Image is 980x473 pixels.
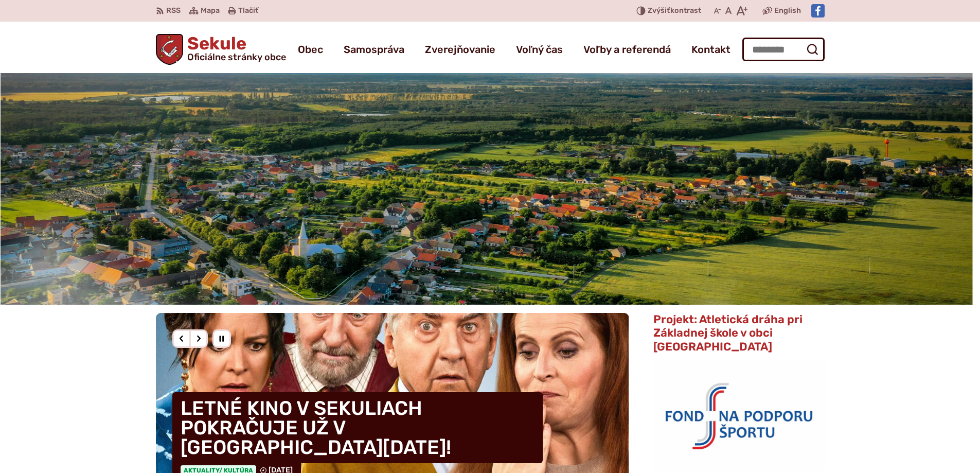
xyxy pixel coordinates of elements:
[201,5,220,17] span: Mapa
[238,7,258,15] span: Tlačiť
[298,35,323,64] a: Obec
[156,34,287,65] a: Logo Sekule, prejsť na domovskú stránku.
[691,35,730,64] a: Kontakt
[183,35,286,62] h1: Sekule
[648,7,701,15] span: kontrast
[516,35,563,64] a: Voľný čas
[653,359,824,470] img: logo_fnps.png
[172,329,191,348] div: Predošlý slajd
[425,35,495,64] a: Zverejňovanie
[774,5,801,17] span: English
[583,35,671,64] a: Voľby a referendá
[189,329,208,348] div: Nasledujúci slajd
[344,35,404,64] a: Samospráva
[212,329,231,348] div: Pozastaviť pohyb slajdera
[187,52,286,62] span: Oficiálne stránky obce
[811,4,825,17] img: Prejsť na Facebook stránku
[648,6,670,15] span: Zvýšiť
[156,34,184,65] img: Prejsť na domovskú stránku
[772,5,803,17] a: English
[653,312,803,354] span: Projekt: Atletická dráha pri Základnej škole v obci [GEOGRAPHIC_DATA]
[166,5,181,17] span: RSS
[172,392,543,463] h4: LETNÉ KINO V SEKULIACH POKRAČUJE UŽ V [GEOGRAPHIC_DATA][DATE]!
